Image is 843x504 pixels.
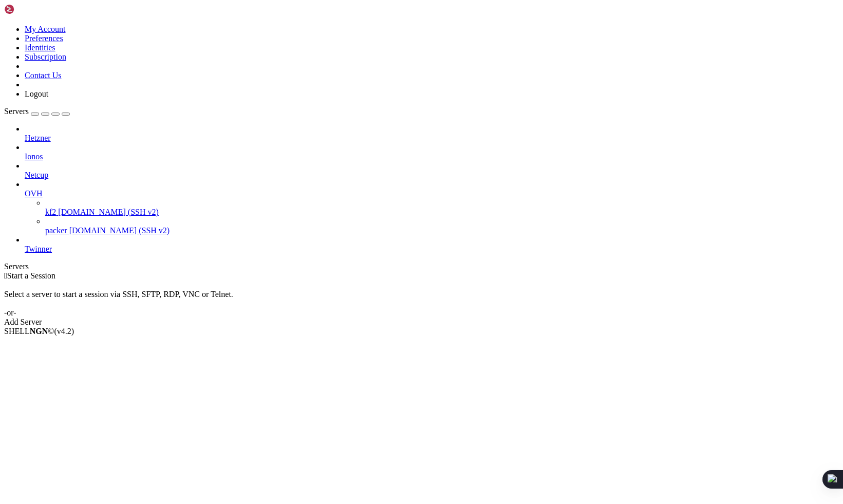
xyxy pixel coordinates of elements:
[25,189,43,198] span: OVH
[4,271,7,280] span: 
[25,189,839,198] a: OVH
[30,327,48,335] b: NGN
[25,152,43,161] span: Ionos
[25,25,66,33] a: My Account
[69,226,170,235] span: [DOMAIN_NAME] (SSH v2)
[4,4,63,14] img: Shellngn
[4,318,839,327] div: Add Server
[25,235,839,254] li: Twinner
[25,161,839,180] li: Netcup
[7,271,55,280] span: Start a Session
[4,281,839,318] div: Select a server to start a session via SSH, SFTP, RDP, VNC or Telnet. -or-
[25,134,839,143] a: Hetzner
[45,217,839,235] li: packer [DOMAIN_NAME] (SSH v2)
[25,152,839,161] a: Ionos
[58,208,159,216] span: [DOMAIN_NAME] (SSH v2)
[45,208,56,216] span: kf2
[25,89,48,98] a: Logout
[25,71,62,80] a: Contact Us
[45,198,839,217] li: kf2 [DOMAIN_NAME] (SSH v2)
[4,107,29,116] span: Servers
[4,262,839,271] div: Servers
[25,134,51,142] span: Hetzner
[25,245,52,253] span: Twinner
[4,327,74,335] span: SHELL ©
[25,43,55,52] a: Identities
[45,226,839,235] a: packer [DOMAIN_NAME] (SSH v2)
[25,245,839,254] a: Twinner
[25,171,839,180] a: Netcup
[25,171,48,179] span: Netcup
[54,327,74,335] span: 4.2.0
[25,34,63,43] a: Preferences
[45,226,67,235] span: packer
[45,208,839,217] a: kf2 [DOMAIN_NAME] (SSH v2)
[4,107,70,116] a: Servers
[25,52,66,61] a: Subscription
[25,124,839,143] li: Hetzner
[25,180,839,235] li: OVH
[25,143,839,161] li: Ionos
